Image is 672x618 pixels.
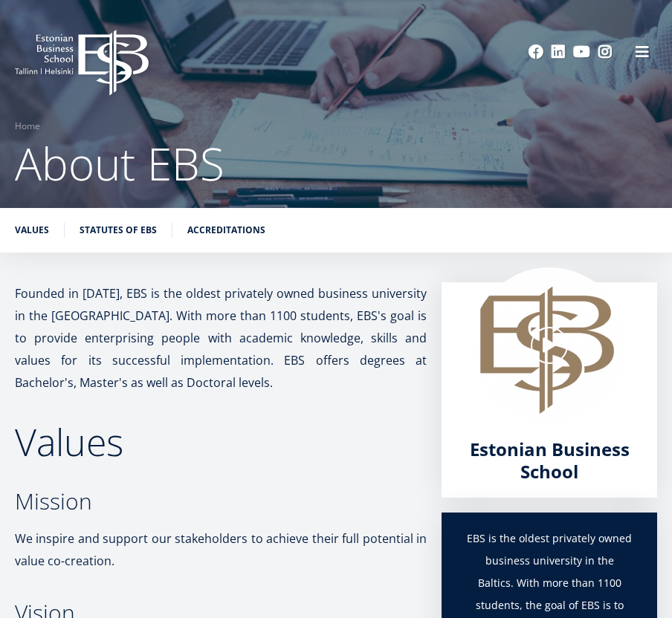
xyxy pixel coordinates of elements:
a: Youtube [573,45,590,59]
h2: Values [15,423,427,461]
a: Accreditations [187,223,265,238]
h3: Mission [15,490,427,513]
p: Founded in [DATE], EBS is the oldest privately owned business university in the [GEOGRAPHIC_DATA]... [15,282,427,394]
a: Home [15,119,40,134]
a: Estonian Business School [456,438,642,483]
p: We inspire and support our stakeholders to achieve their full potential in value co-creation.​ [15,527,427,572]
a: Values [15,223,49,238]
a: Facebook [529,45,543,59]
span: Estonian Business School [470,437,630,484]
a: Statutes of EBS [80,223,157,238]
a: Linkedin [551,45,566,59]
span: About EBS [15,133,224,194]
a: Instagram [598,45,613,59]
